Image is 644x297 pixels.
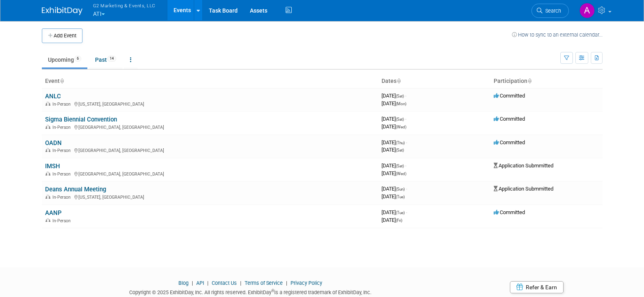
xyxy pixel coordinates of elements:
a: IMSH [45,163,60,170]
a: Contact Us [212,280,237,286]
img: ExhibitDay [42,7,82,15]
a: ANLC [45,93,61,100]
span: [DATE] [382,193,405,199]
span: Committed [494,93,525,99]
span: [DATE] [382,116,406,122]
span: | [284,280,289,286]
a: Sort by Start Date [397,78,401,84]
a: How to sync to an external calendar... [512,32,603,38]
span: [DATE] [382,209,407,215]
span: [DATE] [382,163,406,169]
span: (Wed) [396,171,406,176]
span: [DATE] [382,170,406,176]
img: In-Person Event [46,102,50,106]
a: API [196,280,204,286]
span: (Sat) [396,117,404,121]
a: Refer & Earn [510,281,564,293]
span: In-Person [52,195,73,200]
span: Application Submmitted [494,163,553,169]
span: Application Submmitted [494,186,553,192]
span: In-Person [52,218,73,223]
span: Committed [494,209,525,215]
span: - [405,163,406,169]
th: Participation [490,74,603,88]
span: [DATE] [382,100,406,106]
span: Committed [494,139,525,145]
img: In-Person Event [46,125,50,129]
span: [DATE] [382,139,407,145]
span: In-Person [52,125,73,130]
span: Search [542,8,561,14]
a: Past14 [89,52,122,67]
a: Terms of Service [245,280,283,286]
th: Event [42,74,378,88]
span: (Sat) [396,164,404,168]
span: - [406,139,407,145]
a: Sort by Event Name [60,78,64,84]
span: - [405,93,406,99]
span: G2 Marketing & Events, LLC [93,1,156,10]
span: (Wed) [396,125,406,129]
img: In-Person Event [46,148,50,152]
span: [DATE] [382,93,406,99]
span: [DATE] [382,186,407,192]
div: Copyright © 2025 ExhibitDay, Inc. All rights reserved. ExhibitDay is a registered trademark of Ex... [42,287,460,296]
span: 6 [74,56,81,62]
span: | [205,280,210,286]
div: [GEOGRAPHIC_DATA], [GEOGRAPHIC_DATA] [45,147,375,153]
img: In-Person Event [46,218,50,222]
span: (Tue) [396,195,405,199]
span: (Thu) [396,141,405,145]
span: In-Person [52,102,73,107]
img: Anna Lerner [579,3,595,18]
div: [GEOGRAPHIC_DATA], [GEOGRAPHIC_DATA] [45,124,375,130]
a: Blog [178,280,189,286]
span: | [238,280,243,286]
sup: ® [271,288,274,293]
th: Dates [378,74,490,88]
span: (Mon) [396,102,406,106]
span: - [405,116,406,122]
span: In-Person [52,148,73,153]
span: (Fri) [396,218,402,223]
img: In-Person Event [46,171,50,176]
span: (Sat) [396,94,404,98]
a: Sigma Biennial Convention [45,116,117,123]
span: [DATE] [382,147,404,153]
span: In-Person [52,171,73,177]
span: [DATE] [382,217,402,223]
span: (Tue) [396,210,405,215]
span: - [406,209,407,215]
a: OADN [45,139,62,147]
a: Privacy Policy [291,280,322,286]
a: Upcoming6 [42,52,87,67]
span: (Sun) [396,187,405,191]
a: AANP [45,209,62,217]
div: [GEOGRAPHIC_DATA], [GEOGRAPHIC_DATA] [45,170,375,177]
span: - [406,186,407,192]
a: Sort by Participation Type [527,78,531,84]
div: [US_STATE], [GEOGRAPHIC_DATA] [45,100,375,107]
img: In-Person Event [46,195,50,199]
a: Deans Annual Meeting [45,186,106,193]
div: [US_STATE], [GEOGRAPHIC_DATA] [45,193,375,200]
span: 14 [107,56,116,62]
span: [DATE] [382,124,406,130]
button: Add Event [42,28,82,43]
span: (Sat) [396,148,404,152]
a: Search [531,4,569,18]
span: | [190,280,195,286]
span: Committed [494,116,525,122]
